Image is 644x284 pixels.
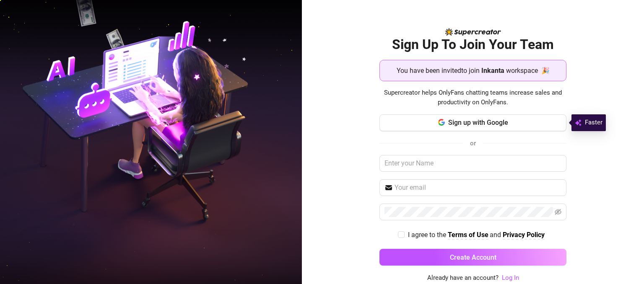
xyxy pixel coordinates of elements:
[502,273,519,283] a: Log In
[379,249,566,266] button: Create Account
[503,231,545,239] strong: Privacy Policy
[395,183,561,193] input: Your email
[379,36,566,53] h2: Sign Up To Join Your Team
[445,28,501,36] img: logo-BBDzfeDw.svg
[379,155,566,172] input: Enter your Name
[481,67,504,75] strong: Inkanta
[448,231,488,240] a: Terms of Use
[379,88,566,108] span: Supercreator helps OnlyFans chatting teams increase sales and productivity on OnlyFans.
[555,209,561,215] span: eye-invisible
[575,118,582,128] img: svg%3e
[585,118,602,128] span: Faster
[470,139,476,147] span: or
[490,231,503,239] span: and
[397,65,480,76] span: You have been invited to join
[448,119,508,127] span: Sign up with Google
[506,65,550,76] span: workspace 🎉
[379,114,566,131] button: Sign up with Google
[503,231,545,240] a: Privacy Policy
[502,274,519,281] a: Log In
[427,273,499,283] span: Already have an account?
[408,231,448,239] span: I agree to the
[448,231,488,239] strong: Terms of Use
[450,253,496,261] span: Create Account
